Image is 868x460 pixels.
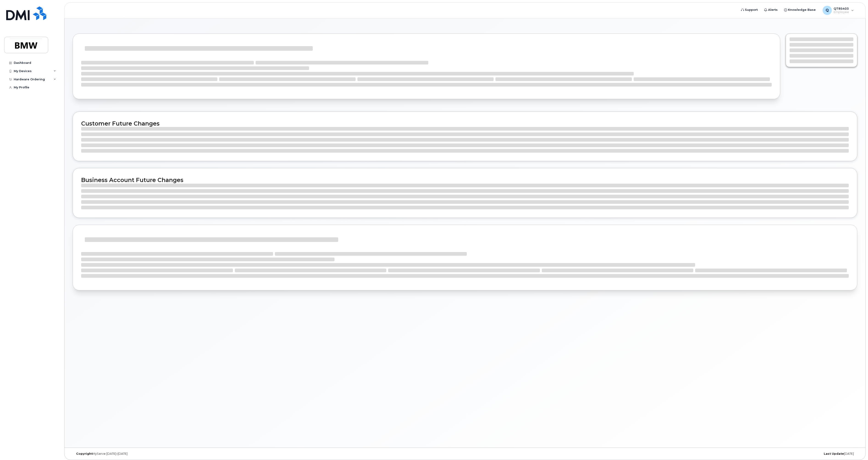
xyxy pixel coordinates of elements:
div: MyServe [DATE]–[DATE] [73,452,334,456]
strong: Copyright [76,452,93,455]
div: [DATE] [596,452,857,456]
h2: Customer Future Changes [81,120,849,127]
strong: Last Update [824,452,844,455]
h2: Business Account Future Changes [81,177,849,183]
